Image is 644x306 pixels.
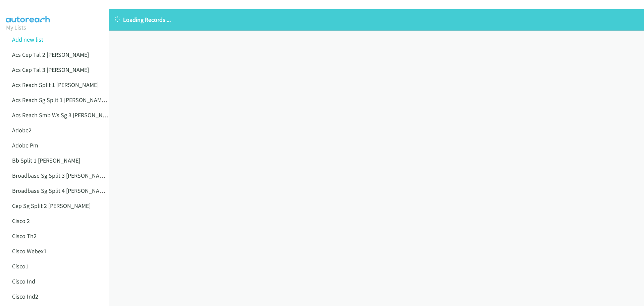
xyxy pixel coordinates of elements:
a: Adobe2 [12,126,32,134]
a: Broadbase Sg Split 4 [PERSON_NAME] [12,187,108,194]
a: Bb Split 1 [PERSON_NAME] [12,157,80,164]
a: My Lists [6,24,26,31]
a: Cisco1 [12,262,29,270]
a: Cisco Ind2 [12,293,38,300]
a: Add new list [12,36,43,43]
a: Cisco Webex1 [12,247,47,255]
a: Acs Reach Split 1 [PERSON_NAME] [12,81,99,89]
a: Cisco Th2 [12,232,37,240]
a: Cisco 2 [12,217,30,225]
a: Cisco Ind [12,277,35,285]
a: Acs Cep Tal 3 [PERSON_NAME] [12,66,89,74]
a: Adobe Pm [12,141,38,149]
a: Acs Reach Smb Ws Sg 3 [PERSON_NAME] [12,111,115,119]
a: Acs Cep Tal 2 [PERSON_NAME] [12,51,89,58]
a: Cep Sg Split 2 [PERSON_NAME] [12,202,91,210]
a: Broadbase Sg Split 3 [PERSON_NAME] [12,172,108,179]
a: Acs Reach Sg Split 1 [PERSON_NAME] [12,96,107,104]
p: Loading Records ... [115,15,638,24]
